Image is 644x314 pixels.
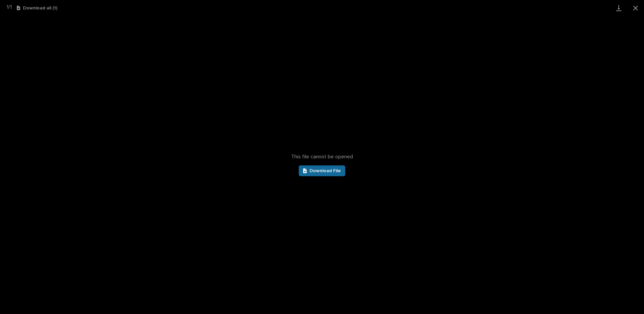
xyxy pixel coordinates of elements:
span: 1 [10,4,12,10]
span: Download File [310,168,341,173]
a: Download File [299,165,345,176]
span: This file cannot be opened [291,154,353,160]
button: Download all (1) [17,6,57,10]
span: 1 [7,4,8,10]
